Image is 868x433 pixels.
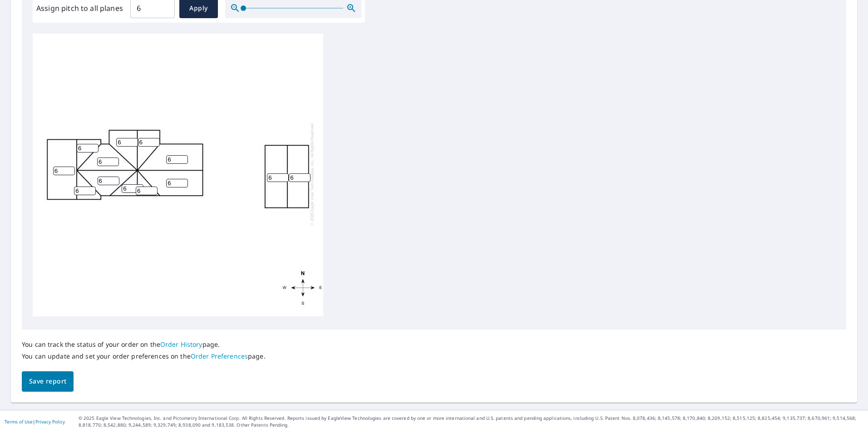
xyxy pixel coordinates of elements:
[35,418,65,425] a: Privacy Policy
[160,340,202,349] a: Order History
[36,3,123,14] label: Assign pitch to all planes
[22,340,266,349] p: You can track the status of your order on the page.
[22,371,74,392] button: Save report
[187,3,211,14] span: Apply
[5,418,33,425] a: Terms of Use
[79,415,863,428] p: © 2025 Eagle View Technologies, Inc. and Pictometry International Corp. All Rights Reserved. Repo...
[29,376,66,387] span: Save report
[191,352,248,360] a: Order Preferences
[22,352,266,360] p: You can update and set your order preferences on the page.
[5,419,65,424] p: |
